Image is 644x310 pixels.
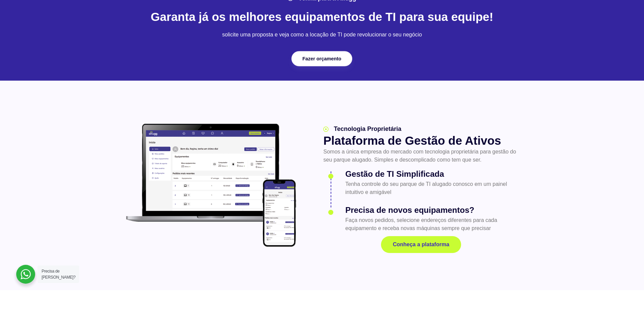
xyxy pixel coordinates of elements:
iframe: Chat Widget [610,278,644,310]
span: Precisa de [PERSON_NAME]? [42,269,75,280]
span: Tecnologia Proprietária [332,124,401,134]
img: plataforma allugg [123,121,300,250]
div: Widget de chat [610,278,644,310]
p: Tenha controle do seu parque de TI alugado conosco em um painel intuitivo e amigável [345,180,519,196]
h2: Garanta já os melhores equipamentos de TI para sua equipe! [123,10,522,24]
span: Conheça a plataforma [393,242,449,247]
a: Fazer orçamento [291,51,352,66]
h3: Precisa de novos equipamentos? [345,204,519,216]
p: solicite uma proposta e veja como a locação de TI pode revolucionar o seu negócio [123,31,522,39]
p: Somos a única empresa do mercado com tecnologia proprietária para gestão do seu parque alugado. S... [323,148,519,164]
p: Faça novos pedidos, selecione endereços diferentes para cada equipamento e receba novas máquinas ... [345,216,519,232]
span: Fazer orçamento [303,56,341,61]
h2: Plataforma de Gestão de Ativos [323,134,519,148]
h3: Gestão de TI Simplificada [345,168,519,180]
a: Conheça a plataforma [381,236,461,253]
